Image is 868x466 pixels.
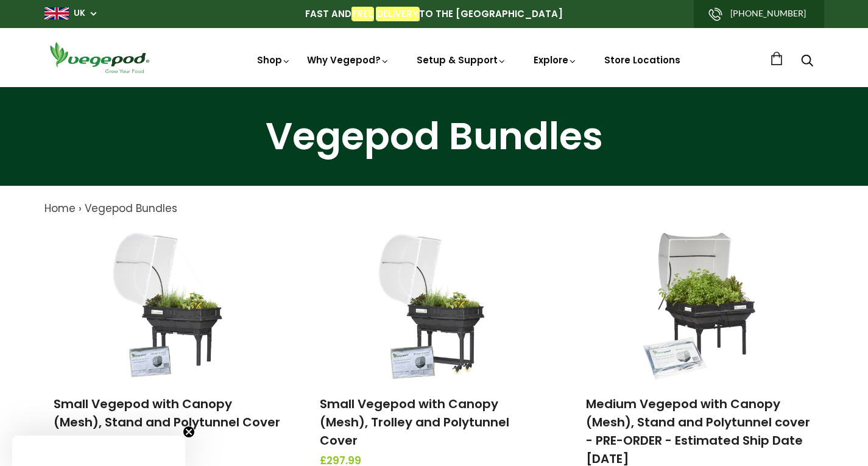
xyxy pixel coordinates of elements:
a: Vegepod Bundles [85,201,177,216]
a: Why Vegepod? [307,54,390,66]
img: Vegepod [44,40,154,75]
em: DELIVERY [376,7,419,21]
a: UK [74,7,85,19]
a: Shop [257,54,291,66]
img: Small Vegepod with Canopy (Mesh), Trolley and Polytunnel Cover [370,229,498,381]
a: Setup & Support [417,54,507,66]
a: Store Locations [604,54,680,66]
img: Medium Vegepod with Canopy (Mesh), Stand and Polytunnel cover - PRE-ORDER - Estimated Ship Date S... [637,229,764,381]
div: Close teaser [12,436,185,466]
img: gb_large.png [44,7,69,19]
button: Close teaser [183,426,195,438]
a: Search [801,55,813,68]
a: Small Vegepod with Canopy (Mesh), Stand and Polytunnel Cover [54,395,280,431]
a: Home [44,201,76,216]
nav: breadcrumbs [44,201,824,217]
h1: Vegepod Bundles [15,118,853,155]
em: FREE [351,7,373,21]
a: Small Vegepod with Canopy (Mesh), Trolley and Polytunnel Cover [320,395,509,449]
span: › [79,201,82,216]
a: Explore [534,54,577,66]
img: Small Vegepod with Canopy (Mesh), Stand and Polytunnel Cover [104,229,231,381]
span: £224.99 [54,435,282,451]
